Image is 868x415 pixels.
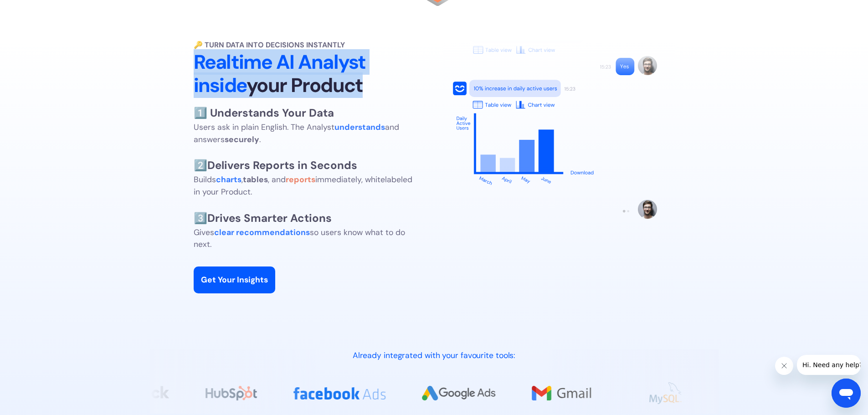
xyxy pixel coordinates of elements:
img: Google Ads Logo [422,386,495,400]
div: Get Your Insights [201,274,268,286]
span: 2️⃣ [194,158,357,172]
h2: Realtime AI Analyst inside [194,51,425,98]
strong: clear recommendations [214,227,310,237]
strong: 1️⃣ Understands Your Data [194,106,334,120]
div: Already integrated with your favourite tools: [150,349,719,361]
strong: understands [334,122,385,132]
span: your Product [247,72,363,98]
p: Builds , , and immediately, whitelabeled in your Product. Gives so users know what to do next. [194,105,412,250]
strong: reports [286,174,315,184]
img: Gmail Logo [532,386,591,400]
strong: tables [243,174,268,184]
strong: Drives Smarter Actions [207,211,332,225]
strong: Delivers Reports in Seconds [207,158,357,172]
span: Users ask in plain English. The Analyst and answers . [194,122,399,144]
span: 3️⃣ [194,211,332,225]
strong: securely [225,134,259,144]
a: Get Your Insights [194,266,275,293]
strong: 🔑 Turn Data into Decisions Instantly [194,40,345,50]
iframe: Button to launch messaging window [832,379,861,408]
iframe: Message from company [797,355,861,375]
iframe: Close message [775,357,793,375]
span: Hi. Need any help? [5,6,66,14]
img: Facebook Ads Logo [293,387,385,400]
strong: charts [216,174,241,184]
